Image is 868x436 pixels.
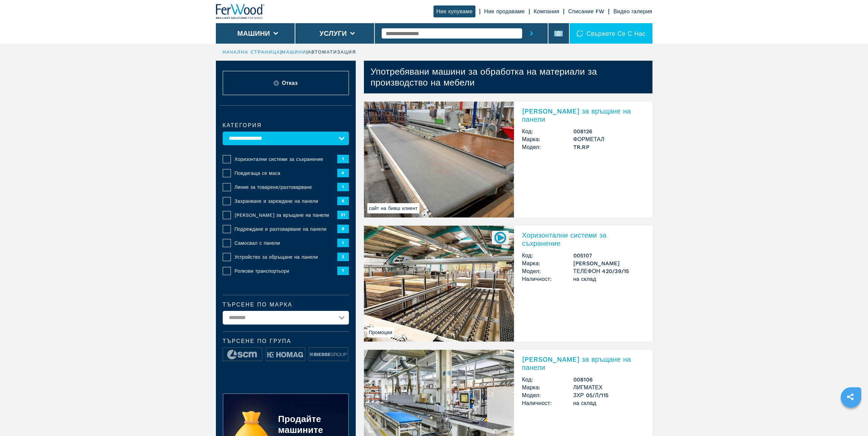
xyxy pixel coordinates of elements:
font: Категория [223,122,262,129]
font: Ролкови транспортьори [235,268,290,274]
img: image [266,348,305,361]
font: ЛИГМАТЕХ [573,384,603,391]
img: 005107 [494,231,507,244]
font: 4 [341,170,344,175]
font: ЗХР 05/Л/115 [573,392,609,399]
a: Хоризонтални системи за съхранение BARGSTEDT TLF 420/39/15Промоции005107Хоризонтални системи за с... [364,226,652,342]
font: Захранване и зареждане на панели [235,198,318,204]
font: 21 [341,212,345,217]
font: Устройство за обръщане на панели [235,254,318,260]
a: НАЧАЛНА СТРАНИЦА [223,49,280,55]
font: Повдигаща се маса [235,170,280,176]
font: 1 [342,240,344,245]
img: Фервуд [216,4,265,19]
font: Самосвал с панели [235,240,280,246]
font: [PERSON_NAME] [573,260,620,267]
img: Свържете се с нас [576,30,583,37]
iframe: Чат [839,405,863,431]
font: Марка: [522,136,541,142]
font: Търсене по марка [223,301,293,308]
font: на склад [573,400,596,406]
button: Услуги [320,29,347,37]
font: 008126 [573,128,593,135]
font: Промоции [369,330,393,335]
a: Системи за връщане на панели FORMETAL TR.RPсайт на бивш клиент[PERSON_NAME] за връщане на панелиК... [364,102,652,217]
font: Отказ [282,80,298,86]
button: Машини [237,29,270,37]
a: Ние купуваме [433,5,475,17]
font: ФОРМЕТАЛ [573,136,605,142]
font: Модел: [522,144,541,150]
font: Код: [522,252,533,259]
font: Наличност: [522,400,552,406]
button: НулиранеОтказ [223,71,349,95]
font: сайт на бивш клиент [369,206,418,211]
a: машини [282,49,306,55]
font: Модел: [522,392,541,399]
img: image [223,348,262,361]
font: TR.RP [573,144,589,150]
font: [PERSON_NAME] за връщане на панели [235,212,329,218]
font: Наличност: [522,276,552,282]
a: сподели това [842,388,859,405]
font: Свържете се с нас [587,30,646,37]
a: Списание FW [568,8,604,15]
font: Ние купуваме [436,8,472,15]
font: Модел: [522,268,541,274]
font: Марка: [522,260,541,267]
font: 7 [342,268,344,273]
font: 6 [342,198,344,203]
font: 9 [342,226,344,231]
font: Подреждане и разтоварване на панели [235,226,327,232]
img: Хоризонтални системи за съхранение BARGSTEDT TLF 420/39/15 [364,226,514,342]
img: Нулиране [274,80,279,86]
font: [PERSON_NAME] за връщане на панели [522,355,631,372]
font: автоматизация [308,49,356,55]
font: [PERSON_NAME] за връщане на панели [522,107,631,123]
font: Код: [522,128,533,135]
font: 008106 [573,376,593,383]
button: бутон за изпращане [522,23,541,44]
font: 1 [342,184,344,189]
a: Ние продаваме [484,8,525,15]
a: Компания [534,8,559,15]
a: Видео галерия [613,8,652,15]
img: Системи за връщане на панели FORMETAL TR.RP [364,102,514,217]
font: на склад [573,276,596,282]
font: Код: [522,376,533,383]
font: 1 [342,156,344,161]
img: image [309,348,348,361]
font: Марка: [522,384,541,391]
font: | [306,49,308,55]
font: Хоризонтални системи за съхранение [522,231,607,247]
font: | [280,49,282,55]
font: Линия за товарене/разтоварване [235,184,312,190]
font: Хоризонтални системи за съхранение [235,156,323,162]
font: 3 [342,254,344,259]
font: Употребявани машини за обработка на материали за производство на мебели [371,66,597,88]
font: Търсене по група [223,338,292,344]
font: 005107 [573,252,592,259]
font: ТЕЛЕФОН 420/39/15 [573,268,629,274]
